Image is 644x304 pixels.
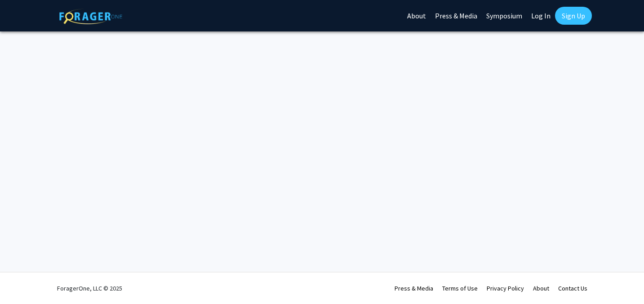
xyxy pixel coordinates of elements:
a: Contact Us [558,284,587,292]
a: Sign Up [555,7,592,25]
a: About [533,284,549,292]
div: ForagerOne, LLC © 2025 [57,273,122,304]
img: ForagerOne Logo [59,9,122,24]
a: Privacy Policy [487,284,524,292]
a: Press & Media [395,284,433,292]
a: Terms of Use [442,284,478,292]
